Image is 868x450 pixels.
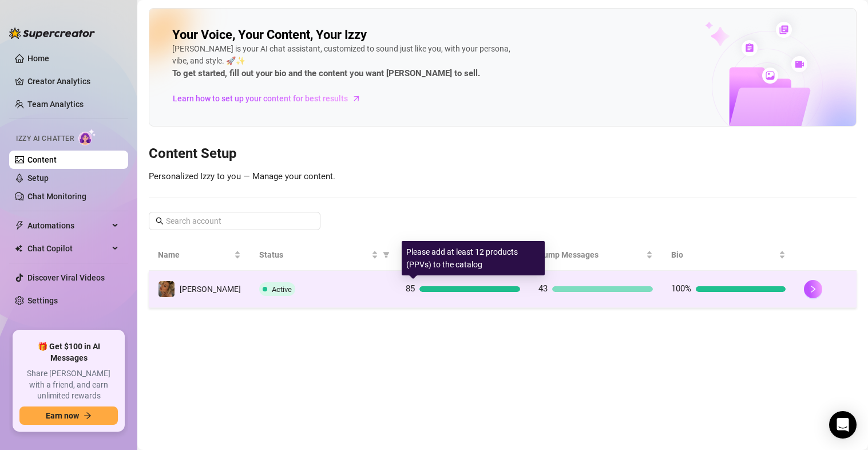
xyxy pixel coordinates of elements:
[15,244,22,252] img: Chat Copilot
[809,285,817,293] span: right
[27,72,119,90] a: Creator Analytics
[172,89,370,108] a: Learn how to set up your content for best results
[27,192,86,201] a: Chat Monitoring
[27,296,58,305] a: Settings
[166,215,304,227] input: Search account
[538,248,644,261] span: Bump Messages
[259,248,369,261] span: Status
[383,251,390,258] span: filter
[84,412,92,420] span: arrow-right
[351,93,362,104] span: arrow-right
[397,239,529,271] th: Products
[27,100,84,109] a: Team Analytics
[15,221,24,230] span: thunderbolt
[27,216,109,235] span: Automations
[671,283,691,294] span: 100%
[9,27,95,39] img: logo-BBDzfeDw.svg
[27,273,105,282] a: Discover Viral Videos
[149,171,335,181] span: Personalized Izzy to you — Manage your content.
[19,341,118,364] span: 🎁 Get $100 in AI Messages
[156,217,164,225] span: search
[538,283,548,294] span: 43
[172,27,367,43] h2: Your Voice, Your Content, Your Izzy
[46,411,79,420] span: Earn now
[172,68,480,78] strong: To get started, fill out your bio and the content you want [PERSON_NAME] to sell.
[27,54,49,63] a: Home
[149,145,857,163] h3: Content Setup
[158,248,232,261] span: Name
[406,283,415,294] span: 85
[250,239,397,271] th: Status
[19,368,118,402] span: Share [PERSON_NAME] with a friend, and earn unlimited rewards
[662,239,795,271] th: Bio
[78,129,96,145] img: AI Chatter
[27,239,109,258] span: Chat Copilot
[19,406,118,425] button: Earn nowarrow-right
[149,239,250,271] th: Name
[804,280,822,298] button: right
[27,155,57,164] a: Content
[16,133,74,144] span: Izzy AI Chatter
[529,239,662,271] th: Bump Messages
[671,248,776,261] span: Bio
[180,285,241,294] span: [PERSON_NAME]
[381,246,392,263] span: filter
[158,281,175,297] img: Melanie
[679,9,856,126] img: ai-chatter-content-library-cLFOSyPT.png
[272,285,292,294] span: Active
[27,173,49,183] a: Setup
[402,241,545,275] div: Please add at least 12 products (PPVs) to the catalog
[173,92,348,105] span: Learn how to set up your content for best results
[829,411,857,439] div: Open Intercom Messenger
[172,43,516,81] div: [PERSON_NAME] is your AI chat assistant, customized to sound just like you, with your persona, vi...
